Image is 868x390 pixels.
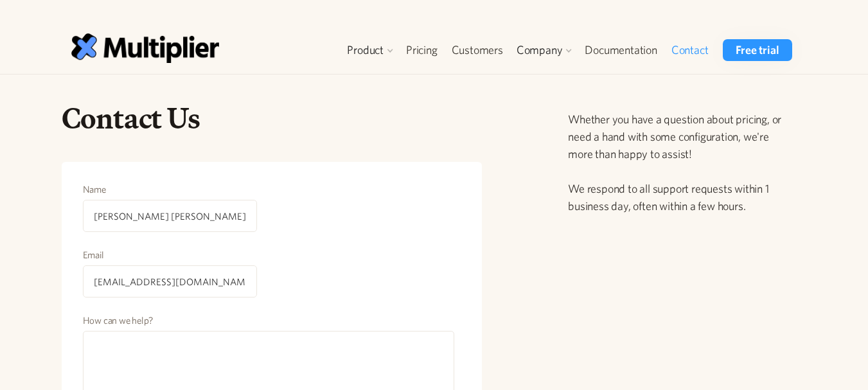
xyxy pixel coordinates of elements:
[664,39,716,61] a: Contact
[399,39,445,61] a: Pricing
[517,42,563,58] div: Company
[83,183,257,196] label: Name
[83,200,257,232] input: Your name
[341,39,399,61] div: Product
[445,39,510,61] a: Customers
[83,265,257,297] input: example@email.com
[723,39,792,61] a: Free trial
[83,249,257,261] label: Email
[62,100,483,136] h1: Contact Us
[347,42,384,58] div: Product
[568,111,794,215] p: Whether you have a question about pricing, or need a hand with some configuration, we're more tha...
[83,314,455,327] label: How can we help?
[578,39,664,61] a: Documentation
[510,39,578,61] div: Company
